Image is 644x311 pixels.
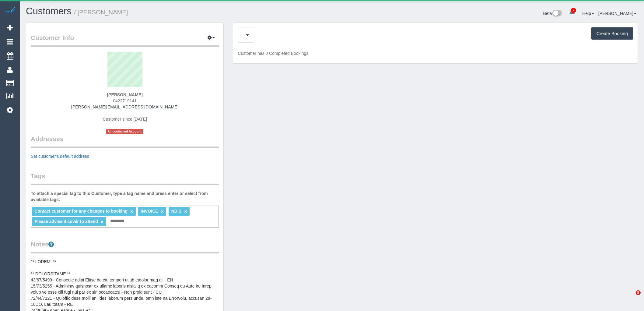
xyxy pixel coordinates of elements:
span: 5 [636,290,641,295]
a: × [101,219,103,224]
span: Unconfirmed Account [106,129,143,134]
a: [PERSON_NAME][EMAIL_ADDRESS][DOMAIN_NAME] [71,104,178,109]
p: Customer has 0 Completed Bookings [238,50,633,56]
img: New interface [552,10,562,18]
legend: Tags [31,171,219,185]
a: [PERSON_NAME] [598,11,636,16]
span: NDIS [171,209,181,214]
iframe: Intercom live chat [623,290,638,305]
a: Set customer's default address [31,154,89,159]
legend: Customer Info [31,33,219,47]
small: / [PERSON_NAME] [74,9,128,16]
a: Beta [543,11,562,16]
button: Create Booking [591,27,633,40]
span: INVOICE [141,209,158,214]
legend: Notes [31,240,219,253]
span: 2 [571,8,576,13]
a: Customers [26,6,72,16]
strong: [PERSON_NAME] [107,92,142,97]
span: Contact customer for any changes to booking [34,209,128,214]
a: × [130,209,133,214]
a: × [161,209,164,214]
span: Customer since [DATE] [103,117,147,122]
a: Help [582,11,594,16]
a: 2 [566,6,578,19]
a: × [184,209,187,214]
span: 0422719141 [113,98,137,103]
label: To attach a special tag to this Customer, type a tag name and press enter or select from availabl... [31,190,219,203]
img: Automaid Logo [4,6,16,15]
span: Please advise if cover to attend [34,219,98,224]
